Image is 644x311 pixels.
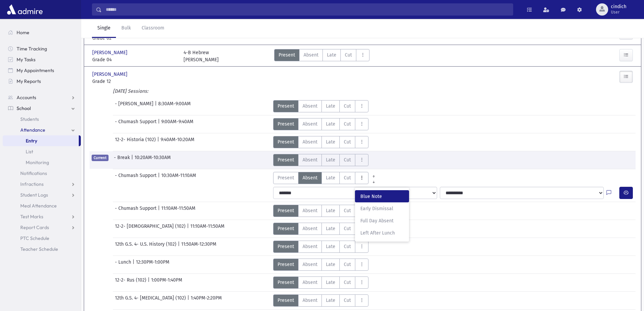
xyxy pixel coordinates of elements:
span: 1:00PM-1:40PM [151,276,182,289]
span: Late [326,261,335,268]
span: Late [326,138,335,146]
span: List [26,149,33,155]
a: Entry [3,135,79,146]
div: AttTypes [273,154,368,166]
span: School [17,105,31,111]
span: Absent [303,243,317,250]
a: My Appointments [3,65,81,76]
span: Late [327,51,336,59]
span: Time Tracking [17,46,47,52]
span: 10:20AM-10:30AM [135,154,171,166]
span: 12th G.S. 4- U.S. History (102) [115,241,178,253]
span: Present [278,138,294,146]
span: Cut [344,138,351,146]
span: Meal Attendance [20,203,57,209]
span: Cut [344,243,351,250]
span: | [131,154,135,166]
span: 11:10AM-11:50AM [161,205,195,217]
span: 11:10AM-11:50AM [190,223,224,235]
span: cindich [611,4,626,9]
div: AttTypes [273,136,368,148]
span: Absent [304,51,318,59]
span: Monitoring [26,159,49,165]
span: 8:30AM-9:00AM [158,100,191,112]
span: Present [278,261,294,268]
span: Test Marks [20,214,43,220]
span: Absent [303,156,317,163]
a: School [3,103,81,114]
span: - Break [114,154,131,166]
span: Accounts [17,94,36,101]
span: - Lunch [115,259,133,271]
a: Classroom [136,19,170,38]
span: My Tasks [17,57,35,63]
span: | [155,100,158,112]
span: Infractions [20,181,44,187]
span: PTC Schedule [20,235,49,241]
span: Absent [303,103,317,110]
a: Infractions [3,179,81,190]
span: | [187,223,190,235]
span: Present [278,174,294,181]
span: Full Day Absent [360,217,404,224]
a: Notifications [3,168,81,179]
span: 12-2- Historia (102) [115,136,157,148]
span: 9:00AM-9:40AM [161,118,193,130]
input: Search [102,3,513,16]
span: Students [20,116,39,122]
span: Late [326,279,335,286]
span: Teacher Schedule [20,246,58,252]
span: - Chumash Support [115,205,158,217]
span: Cut [344,120,351,128]
a: Accounts [3,92,81,103]
span: Present [278,120,294,128]
span: My Appointments [17,67,54,73]
span: Notifications [20,170,47,176]
span: [PERSON_NAME] [92,71,129,78]
span: Entry [26,138,37,144]
span: Late [326,103,335,110]
span: Present [278,207,294,214]
a: My Reports [3,76,81,87]
span: Grade 04 [92,56,177,63]
div: AttTypes [274,49,369,63]
i: [DATE] Sessions: [113,88,148,94]
span: Late [326,243,335,250]
span: Late [326,207,335,214]
span: Cut [344,207,351,214]
span: | [178,241,181,253]
span: Late [326,120,335,128]
span: | [158,205,161,217]
a: Attendance [3,125,81,135]
span: Absent [303,297,317,304]
div: AttTypes [273,294,368,307]
span: Absent [303,174,317,181]
a: List [3,146,81,157]
div: AttTypes [273,259,368,271]
span: Current [92,155,109,161]
span: 9:40AM-10:20AM [161,136,194,148]
a: Home [3,27,81,38]
span: Blue Note [360,193,404,200]
span: My Reports [17,78,41,84]
span: Present [279,51,295,59]
span: Present [278,225,294,232]
span: - Chumash Support [115,172,158,184]
span: | [158,172,161,184]
span: Present [278,103,294,110]
img: AdmirePro [5,3,44,16]
div: 4-B Hebrew [PERSON_NAME] [184,49,219,63]
span: Cut [344,225,351,232]
span: Absent [303,138,317,146]
div: AttTypes [273,172,379,184]
span: Absent [303,279,317,286]
span: Absent [303,261,317,268]
span: 10:30AM-11:10AM [161,172,196,184]
span: Cut [344,103,351,110]
a: Single [92,19,116,38]
span: Present [278,243,294,250]
span: User [611,9,626,15]
span: | [148,276,151,289]
a: Bulk [116,19,136,38]
span: Home [17,29,29,36]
